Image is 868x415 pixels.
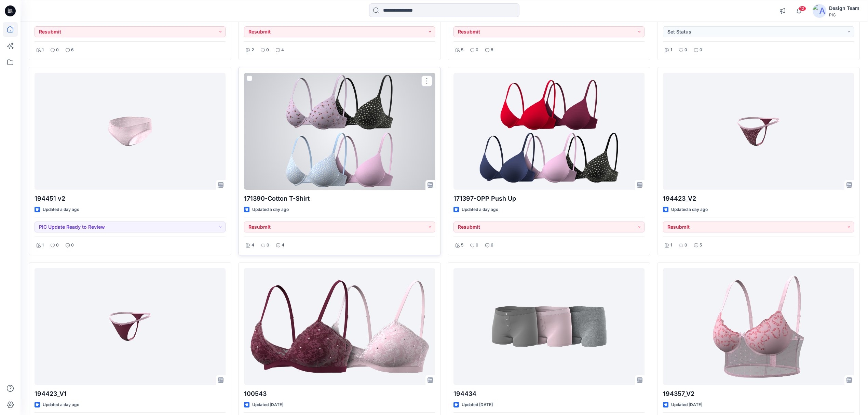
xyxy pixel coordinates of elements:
p: 0 [56,46,59,54]
p: 4 [281,46,284,54]
p: 1 [670,46,672,54]
a: 171390-Cotton T-Shirt [244,73,435,190]
p: 5 [461,242,463,249]
p: 6 [71,46,74,54]
p: 0 [266,46,269,54]
img: avatar [813,4,826,18]
p: 2 [252,46,254,54]
div: Design Team [829,4,859,12]
p: 0 [476,242,478,249]
p: Updated [DATE] [252,401,283,409]
p: 0 [56,242,59,249]
a: 171397-OPP Push Up [453,73,645,190]
span: 12 [799,6,806,11]
p: 1 [42,46,44,54]
p: 0 [684,46,687,54]
p: 194451 v2 [35,194,226,203]
p: Updated [DATE] [462,401,493,409]
p: 171397-OPP Push Up [453,194,645,203]
div: PIC [829,12,859,17]
p: 0 [71,242,74,249]
a: 194357_V2 [663,268,854,385]
p: 0 [684,242,687,249]
a: 194423_V1 [35,268,226,385]
p: 0 [267,242,269,249]
p: 4 [282,242,284,249]
p: Updated [DATE] [671,401,702,409]
p: Updated a day ago [671,206,708,213]
p: 0 [476,46,478,54]
a: 194423_V2 [663,73,854,190]
a: 194451 v2 [35,73,226,190]
p: 5 [700,242,702,249]
p: Updated a day ago [462,206,498,213]
p: Updated a day ago [43,401,79,409]
p: Updated a day ago [43,206,79,213]
p: 4 [252,242,254,249]
p: 8 [491,46,493,54]
p: 194434 [453,389,645,399]
p: Updated a day ago [252,206,289,213]
a: 194434 [453,268,645,385]
p: 194423_V1 [35,389,226,399]
p: 1 [670,242,672,249]
p: 1 [42,242,44,249]
a: 100543 [244,268,435,385]
p: 0 [700,46,702,54]
p: 100543 [244,389,435,399]
p: 194423_V2 [663,194,854,203]
p: 171390-Cotton T-Shirt [244,194,435,203]
p: 194357_V2 [663,389,854,399]
p: 6 [491,242,493,249]
p: 5 [461,46,463,54]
